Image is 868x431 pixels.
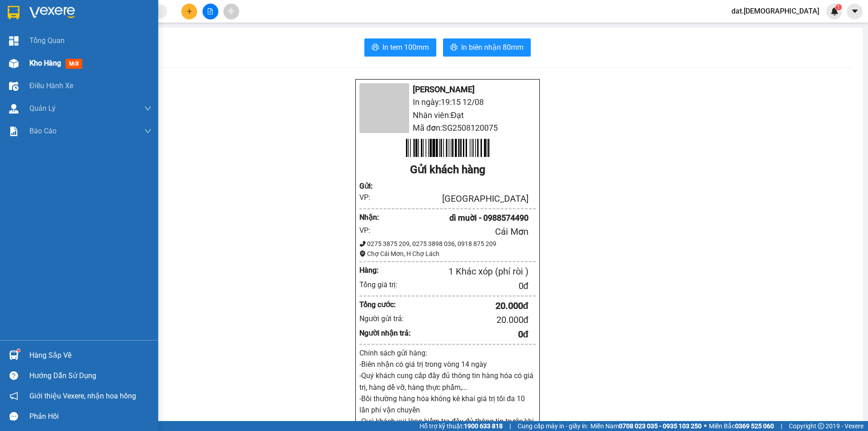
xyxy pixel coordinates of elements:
[359,299,411,310] div: Tổng cước:
[509,421,511,431] span: |
[359,251,366,257] span: environment
[29,410,151,423] div: Phản hồi
[359,241,366,247] span: phone
[29,80,73,91] span: Điều hành xe
[359,109,536,122] li: Nhân viên: Đạt
[105,33,179,55] div: SG2508120075
[9,36,19,46] img: dashboard-icon
[66,59,82,69] span: mới
[359,83,536,96] li: [PERSON_NAME]
[443,38,531,57] button: printerIn biên nhận 80mm
[8,6,19,19] img: logo-vxr
[223,4,239,19] button: aim
[359,192,382,203] div: VP:
[382,42,429,53] span: In tem 100mm
[181,4,197,19] button: plus
[837,4,840,10] span: 1
[411,327,528,341] div: 0 đ
[818,423,824,429] span: copyright
[9,392,18,400] span: notification
[461,42,524,53] span: In biên nhận 80mm
[29,59,61,67] span: Kho hàng
[364,38,436,57] button: printerIn tem 100mm
[359,96,536,109] li: In ngày: 19:15 12/08
[359,279,411,290] div: Tổng giá trị:
[781,421,782,431] span: |
[735,422,774,430] strong: 0369 525 060
[359,161,536,179] div: Gửi khách hàng
[724,5,826,17] span: dat.[DEMOGRAPHIC_DATA]
[36,17,59,26] span: phí ròi
[704,424,707,428] span: ⚪️
[830,7,839,15] img: icon-new-feature
[29,35,65,46] span: Tổng Quan
[518,421,588,431] span: Cung cấp máy in - giấy in:
[382,225,528,239] div: Cái Mơn
[396,265,528,279] div: 1 Khác xóp (phí ròi )
[8,16,179,27] div: Ghi chú:
[29,125,57,137] span: Báo cáo
[359,370,536,393] p: -Quý khách cung cấp đầy đủ thông tin hàng hóa có giá trị, hàng dể vỡ, hàng thực phẩm,...
[144,105,151,112] span: down
[411,313,528,327] div: 20.000 đ
[590,421,702,431] span: Miền Nam
[420,421,503,431] span: Hỗ trợ kỹ thuật:
[359,249,536,259] div: Chợ Cái Mơn, H Chợ Lách
[359,327,411,339] div: Người nhận trả:
[835,4,842,10] sup: 1
[359,393,536,416] p: -Bồi thường hàng hóa không kê khai giá trị tối đa 10 lần phí vận chuyển
[8,5,179,16] div: Tên hàng: xóp ( : 1 )
[105,55,179,66] div: [DATE] 19:15
[9,350,19,360] img: warehouse-icon
[29,349,151,362] div: Hàng sắp về
[359,347,536,359] div: Chính sách gửi hàng:
[207,8,213,14] span: file-add
[359,122,536,134] li: Mã đơn: SG2508120075
[105,66,179,76] div: Đạt
[9,104,19,114] img: warehouse-icon
[76,4,89,16] span: SL
[9,412,18,421] span: message
[228,8,234,14] span: aim
[709,421,774,431] span: Miền Bắc
[9,81,19,91] img: warehouse-icon
[382,192,528,206] div: [GEOGRAPHIC_DATA]
[29,369,151,383] div: Hướng dẫn sử dụng
[144,128,151,135] span: down
[9,127,19,136] img: solution-icon
[359,239,536,249] div: 0275 3875 209, 0275 3898 036, 0918 875 209
[359,359,536,370] p: -Biên nhận có giá trị trong vòng 14 ngày
[851,7,859,15] span: caret-down
[186,8,193,14] span: plus
[411,279,528,293] div: 0 đ
[847,4,863,19] button: caret-down
[464,422,503,430] strong: 1900 633 818
[9,371,18,380] span: question-circle
[203,4,218,19] button: file-add
[29,103,56,114] span: Quản Lý
[359,313,411,324] div: Người gửi trả:
[372,43,379,52] span: printer
[411,299,528,313] div: 20.000 đ
[29,390,136,402] span: Giới thiệu Vexere, nhận hoa hồng
[359,212,382,223] div: Nhận :
[450,43,458,52] span: printer
[359,265,396,276] div: Hàng:
[359,180,382,192] div: Gửi :
[359,225,382,236] div: VP:
[382,212,528,224] div: dì muời - 0988574490
[9,59,19,68] img: warehouse-icon
[619,422,702,430] strong: 0708 023 035 - 0935 103 250
[17,349,20,352] sup: 1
